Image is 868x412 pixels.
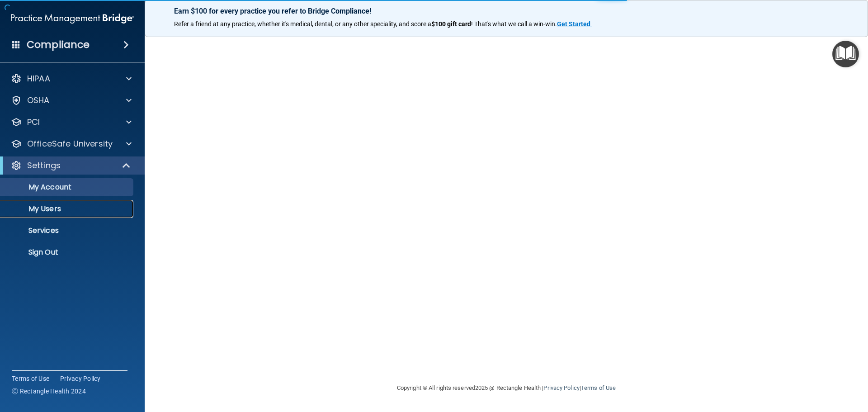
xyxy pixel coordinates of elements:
a: OSHA [11,95,132,106]
a: Privacy Policy [543,384,579,391]
button: Open Resource Center [832,41,859,67]
strong: Get Started [557,20,590,28]
p: Earn $100 for every practice you refer to Bridge Compliance! [174,7,839,15]
a: Privacy Policy [60,374,101,383]
p: My Account [6,183,129,192]
span: Refer a friend at any practice, whether it's medical, dental, or any other speciality, and score a [174,20,431,28]
p: Services [6,226,129,235]
a: OfficeSafe University [11,138,132,149]
p: My Users [6,204,129,213]
h4: Compliance [27,38,90,51]
a: Settings [11,160,131,171]
a: Terms of Use [581,384,616,391]
p: PCI [27,117,40,128]
a: HIPAA [11,73,132,84]
p: HIPAA [27,73,50,84]
a: PCI [11,117,132,128]
p: Settings [27,160,61,171]
a: Terms of Use [12,374,49,383]
p: OfficeSafe University [27,138,113,149]
img: PMB logo [11,9,134,28]
span: Ⓒ Rectangle Health 2024 [12,387,86,396]
div: Copyright © All rights reserved 2025 @ Rectangle Health | | [341,374,671,403]
a: Get Started [557,20,592,28]
p: Sign Out [6,248,129,257]
span: ! That's what we call a win-win. [471,20,557,28]
p: OSHA [27,95,50,106]
strong: $100 gift card [431,20,471,28]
